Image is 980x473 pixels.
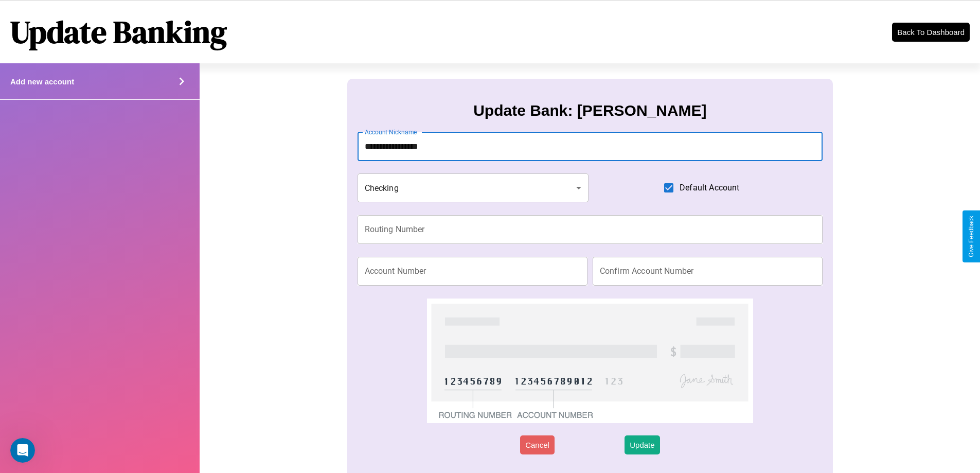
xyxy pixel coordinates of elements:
div: Checking [358,173,589,202]
button: Cancel [520,435,555,454]
iframe: Intercom live chat [10,438,35,463]
h1: Update Banking [10,11,227,53]
button: Back To Dashboard [892,23,970,42]
button: Update [625,435,660,454]
h4: Add new account [10,77,74,86]
h3: Update Bank: [PERSON_NAME] [473,102,706,119]
label: Account Nickname [365,128,417,136]
div: Give Feedback [968,216,975,257]
img: check [427,299,753,423]
span: Default Account [680,182,739,194]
